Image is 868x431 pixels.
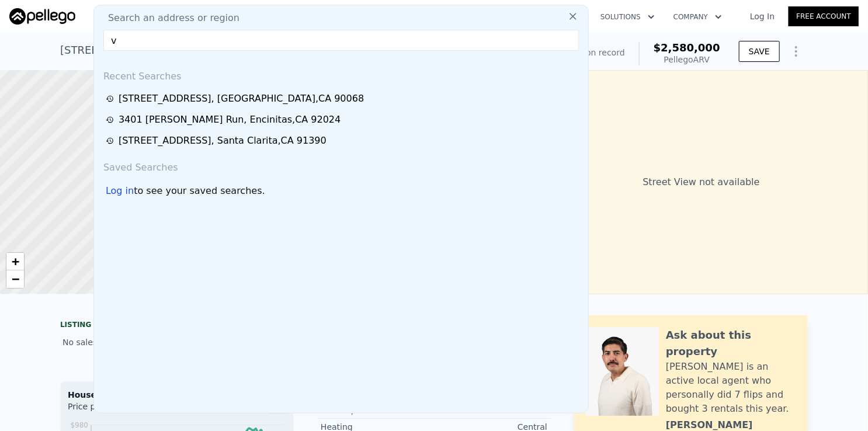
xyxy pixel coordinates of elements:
[664,6,731,27] button: Company
[12,254,19,269] span: +
[666,360,796,416] div: [PERSON_NAME] is an active local agent who personally did 7 flips and bought 3 rentals this year.
[654,54,720,65] div: Pellego ARV
[68,401,177,419] div: Price per Square Foot
[666,327,796,360] div: Ask about this property
[736,11,789,22] a: Log In
[68,389,286,401] div: Houses Median Sale
[591,6,664,27] button: Solutions
[103,30,579,51] input: Enter an address, city, region, neighborhood or zip code
[60,320,294,332] div: LISTING & SALE HISTORY
[106,134,580,148] a: [STREET_ADDRESS], Santa Clarita,CA 91390
[70,421,88,429] tspan: $980
[6,270,24,288] a: Zoom out
[106,113,580,127] a: 3401 [PERSON_NAME] Run, Encinitas,CA 92024
[106,184,134,198] div: Log in
[119,113,341,127] div: 3401 [PERSON_NAME] Run , Encinitas , CA 92024
[534,70,868,294] div: Street View not available
[9,8,75,25] img: Pellego
[119,134,327,148] div: [STREET_ADDRESS] , Santa Clarita , CA 91390
[106,92,580,106] a: [STREET_ADDRESS], [GEOGRAPHIC_DATA],CA 90068
[119,92,364,106] div: [STREET_ADDRESS] , [GEOGRAPHIC_DATA] , CA 90068
[99,11,239,25] span: Search an address or region
[6,253,24,270] a: Zoom in
[12,272,19,286] span: −
[784,40,808,63] button: Show Options
[654,41,720,54] span: $2,580,000
[134,184,265,198] span: to see your saved searches.
[99,60,584,88] div: Recent Searches
[60,332,294,353] div: No sales history record for this property.
[739,41,780,62] button: SAVE
[99,151,584,179] div: Saved Searches
[60,42,340,58] div: [STREET_ADDRESS] , [GEOGRAPHIC_DATA] , CA 90068
[789,6,859,26] a: Free Account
